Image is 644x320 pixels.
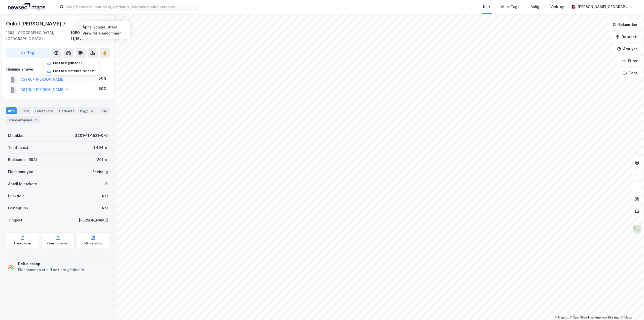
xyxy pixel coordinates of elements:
[47,241,69,245] div: Kommunekart
[8,3,45,11] img: logo.a4113a55bc3d86da70a041830d287a7e.svg
[19,107,31,114] div: Eiere
[578,4,628,10] div: [PERSON_NAME][GEOGRAPHIC_DATA]
[102,205,108,211] div: Nei
[613,44,642,54] button: Analyse
[78,107,97,114] div: Bygg
[53,61,82,65] div: Last ned grunnbok
[8,181,37,187] div: Antall leietakere
[550,4,564,10] div: Verktøy
[79,217,108,223] div: [PERSON_NAME]
[8,205,28,211] div: Festegrunn
[14,241,31,245] div: Arealplaner
[75,133,108,139] div: 3201-11-1521-0-0
[99,86,106,92] div: 50%
[8,169,33,175] div: Eiendomstype
[8,133,24,139] div: Matrikkel
[608,20,642,30] button: Bokmerker
[53,69,95,73] div: Last ned matrikkelrapport
[501,4,519,10] div: Mine Tags
[102,193,108,199] div: Nei
[18,267,84,273] div: Eiendommen er eid av flere gårdeiere
[33,117,39,122] div: 2
[97,157,108,163] div: 201 ㎡
[6,20,67,28] div: Onkel [PERSON_NAME] 7
[84,241,102,245] div: Miljøstatus
[530,4,539,10] div: Bolig
[6,30,71,42] div: 1363, [GEOGRAPHIC_DATA], [GEOGRAPHIC_DATA]
[6,107,17,114] div: Info
[105,181,108,187] div: 0
[93,145,108,151] div: 1 494 ㎡
[90,108,95,113] div: 3
[8,217,22,223] div: Tinglyst
[618,56,642,66] button: Filter
[619,68,642,78] button: Tags
[611,32,642,42] button: Datasett
[483,4,490,10] div: Kart
[8,145,28,151] div: Tomteareal
[64,3,198,11] input: Søk på adresse, matrikkel, gårdeiere, leietakere eller personer
[555,316,569,319] a: Mapbox
[57,107,76,114] div: Datasett
[8,157,37,163] div: Bruksareal (BRA)
[570,316,594,319] a: OpenStreetMap
[8,193,25,199] div: Punktleie
[6,66,110,72] div: Hjemmelshaver
[6,48,49,58] button: Tag
[99,75,106,81] div: 50%
[92,169,108,175] div: Enebolig
[595,316,620,319] a: Improve this map
[71,30,110,42] div: [GEOGRAPHIC_DATA], 11/1521
[619,296,644,320] iframe: Chat Widget
[33,107,55,114] div: Leietakere
[99,107,110,114] div: ESG
[632,225,642,234] img: Z
[18,261,84,267] div: Delt eieskap
[6,116,41,123] div: Transaksjoner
